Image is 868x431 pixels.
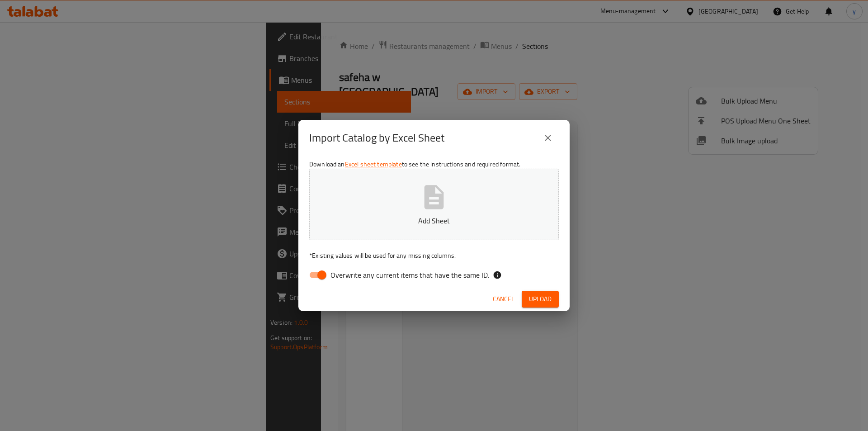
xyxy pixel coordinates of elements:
div: Download an to see the instructions and required format. [298,156,570,287]
svg: If the overwrite option isn't selected, then the items that match an existing ID will be ignored ... [493,270,502,279]
span: Upload [529,294,552,305]
p: Add Sheet [323,215,545,226]
span: Cancel [493,294,514,305]
button: close [537,127,559,149]
h2: Import Catalog by Excel Sheet [309,131,444,145]
button: Cancel [489,291,518,308]
a: Excel sheet template [345,158,402,170]
p: Existing values will be used for any missing columns. [309,251,559,260]
button: Upload [522,291,559,308]
span: Overwrite any current items that have the same ID. [330,270,489,280]
button: Add Sheet [309,169,559,240]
